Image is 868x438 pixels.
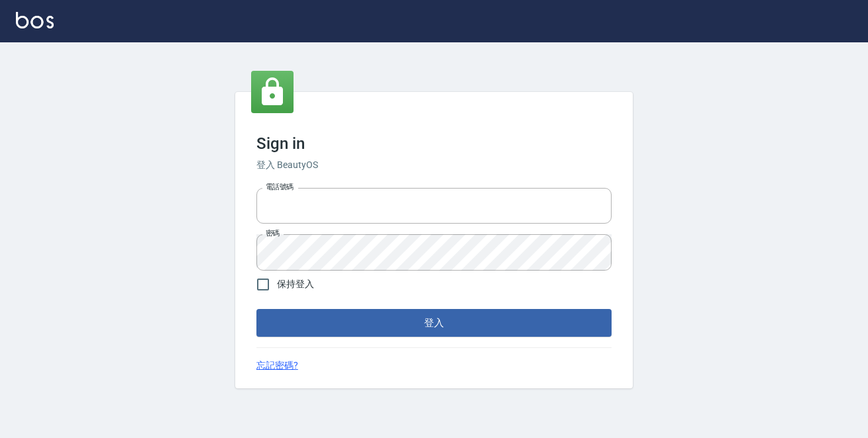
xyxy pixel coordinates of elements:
a: 忘記密碼? [256,359,298,372]
label: 密碼 [266,228,280,238]
button: 登入 [256,309,612,337]
label: 電話號碼 [266,182,294,192]
img: Logo [16,12,54,28]
span: 保持登入 [277,277,314,291]
h3: Sign in [256,134,612,153]
h6: 登入 BeautyOS [256,158,612,172]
